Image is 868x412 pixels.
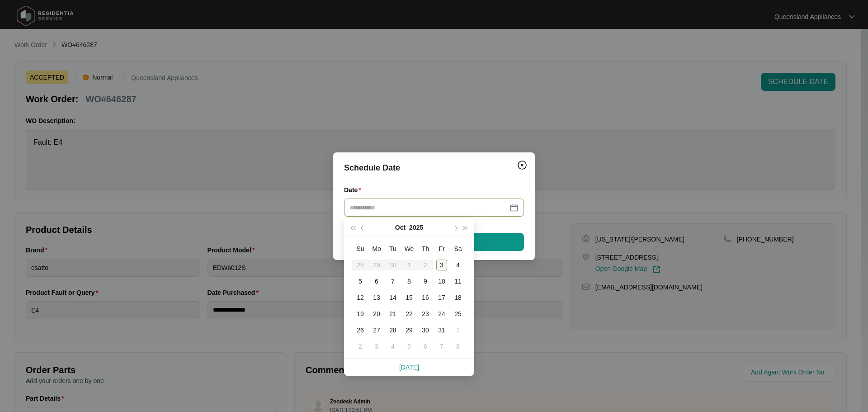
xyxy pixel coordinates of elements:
[420,341,431,352] div: 6
[387,325,398,336] div: 28
[368,241,385,257] th: Mo
[434,273,450,289] td: 2025-10-10
[371,292,382,303] div: 13
[434,257,450,273] td: 2025-10-03
[434,306,450,322] td: 2025-10-24
[385,338,401,355] td: 2025-11-04
[371,341,382,352] div: 3
[355,292,366,303] div: 12
[453,341,463,352] div: 8
[417,273,434,289] td: 2025-10-09
[385,273,401,289] td: 2025-10-07
[436,260,447,270] div: 3
[450,306,466,322] td: 2025-10-25
[450,257,466,273] td: 2025-10-04
[434,289,450,306] td: 2025-10-17
[417,338,434,355] td: 2025-11-06
[404,325,415,336] div: 29
[436,292,447,303] div: 17
[352,241,368,257] th: Su
[404,292,415,303] div: 15
[355,341,366,352] div: 2
[387,292,398,303] div: 14
[344,185,365,194] label: Date
[517,160,528,170] img: closeCircle
[349,203,508,213] input: Date
[352,322,368,338] td: 2025-10-26
[434,338,450,355] td: 2025-11-07
[401,273,417,289] td: 2025-10-08
[385,289,401,306] td: 2025-10-14
[352,273,368,289] td: 2025-10-05
[401,289,417,306] td: 2025-10-15
[352,338,368,355] td: 2025-11-02
[417,241,434,257] th: Th
[420,308,431,319] div: 23
[385,306,401,322] td: 2025-10-21
[450,338,466,355] td: 2025-11-08
[368,322,385,338] td: 2025-10-27
[387,341,398,352] div: 4
[450,289,466,306] td: 2025-10-18
[417,322,434,338] td: 2025-10-30
[385,241,401,257] th: Tu
[436,308,447,319] div: 24
[409,218,423,237] button: 2025
[436,276,447,287] div: 10
[453,292,463,303] div: 18
[352,306,368,322] td: 2025-10-19
[355,308,366,319] div: 19
[395,218,406,237] button: Oct
[420,276,431,287] div: 9
[434,322,450,338] td: 2025-10-31
[371,325,382,336] div: 27
[352,289,368,306] td: 2025-10-12
[401,306,417,322] td: 2025-10-22
[368,289,385,306] td: 2025-10-13
[450,322,466,338] td: 2025-11-01
[420,292,431,303] div: 16
[404,341,415,352] div: 5
[436,325,447,336] div: 31
[515,158,529,172] button: Close
[450,273,466,289] td: 2025-10-11
[404,308,415,319] div: 22
[401,241,417,257] th: We
[368,273,385,289] td: 2025-10-06
[453,308,463,319] div: 25
[404,276,415,287] div: 8
[344,161,524,174] div: Schedule Date
[387,308,398,319] div: 21
[371,308,382,319] div: 20
[420,325,431,336] div: 30
[399,364,419,371] a: [DATE]
[355,325,366,336] div: 26
[371,276,382,287] div: 6
[417,289,434,306] td: 2025-10-16
[434,241,450,257] th: Fr
[453,260,463,270] div: 4
[417,306,434,322] td: 2025-10-23
[401,338,417,355] td: 2025-11-05
[453,276,463,287] div: 11
[453,325,463,336] div: 1
[368,338,385,355] td: 2025-11-03
[385,322,401,338] td: 2025-10-28
[387,276,398,287] div: 7
[436,341,447,352] div: 7
[401,322,417,338] td: 2025-10-29
[368,306,385,322] td: 2025-10-20
[355,276,366,287] div: 5
[450,241,466,257] th: Sa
